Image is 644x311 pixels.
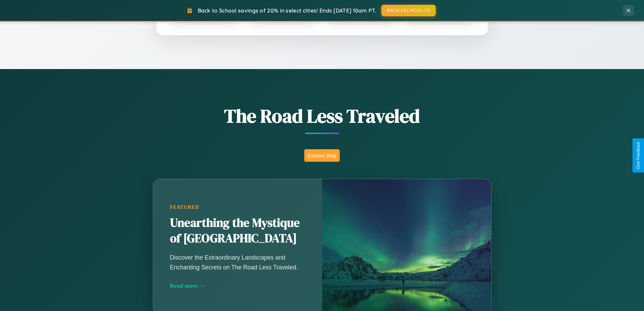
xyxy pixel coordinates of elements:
[119,103,525,129] h1: The Road Less Traveled
[636,142,641,169] div: Give Feedback
[170,253,305,272] p: Discover the Extraordinary Landscapes and Enchanting Secrets on The Road Less Traveled.
[170,282,305,289] div: Read more →
[304,149,340,162] button: Explore Blog
[198,7,376,14] span: Back to School savings of 20% in select cities! Ends [DATE] 10am PT.
[170,215,305,246] h2: Unearthing the Mystique of [GEOGRAPHIC_DATA]
[381,5,436,16] button: BACK2SCHOOL20
[170,204,305,210] div: Featured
